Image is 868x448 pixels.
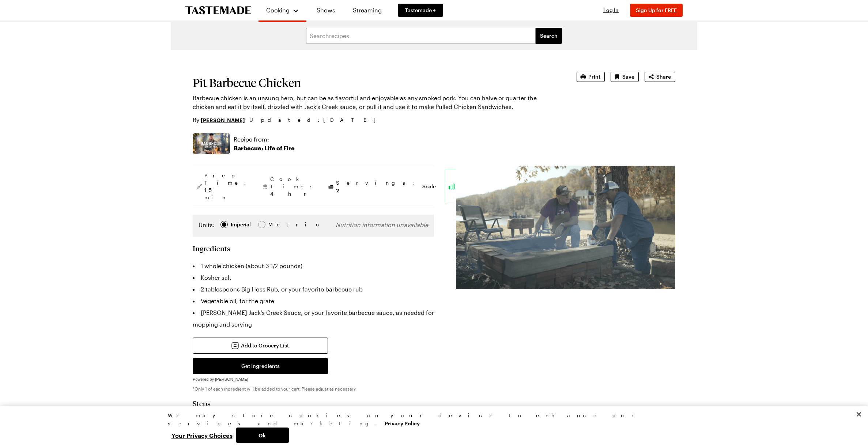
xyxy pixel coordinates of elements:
li: Kosher salt [193,272,434,283]
div: Imperial [231,221,251,229]
span: Metric [268,221,284,229]
li: 1 whole chicken (about 3 1/2 pounds) [193,260,434,272]
p: Recipe from: [234,135,295,144]
a: More information about your privacy, opens in a new tab [385,419,420,426]
span: Print [588,73,600,80]
label: Units: [199,221,215,229]
div: Privacy [168,411,694,443]
button: Close [851,406,867,422]
a: To Tastemade Home Page [185,6,251,15]
button: Sign Up for FREE [630,4,683,17]
span: Servings: [336,179,419,194]
button: Save recipe [611,72,639,82]
button: Log In [596,7,626,14]
button: Your Privacy Choices [168,428,236,443]
span: 2 [336,187,339,193]
a: Powered by [PERSON_NAME] [193,375,248,382]
h1: Pit Barbecue Chicken [193,76,556,89]
button: Scale [422,183,436,190]
span: Imperial [231,221,252,229]
a: Tastemade + [398,4,443,17]
p: Barbecue chicken is an unsung hero, but can be as flavorful and enjoyable as any smoked pork. You... [193,94,556,111]
span: Save [622,73,634,80]
button: filters [536,28,562,44]
span: Search [540,32,558,39]
h2: Ingredients [193,244,230,253]
a: Recipe from:Barbecue: Life of Fire [234,135,295,153]
a: [PERSON_NAME] [201,116,245,124]
div: Metric [268,221,284,229]
button: Get Ingredients [193,358,328,374]
p: Barbecue: Life of Fire [234,144,295,153]
span: Cooking [266,7,290,14]
h2: Steps [193,399,434,408]
span: Cook Time: 4 hr [270,176,316,197]
span: Prep Time: 15 min [204,172,250,201]
div: Imperial Metric [199,221,284,231]
span: Powered by [PERSON_NAME] [193,377,248,381]
span: Nutrition information unavailable [336,221,428,228]
span: Share [656,73,671,80]
button: Share [645,72,675,82]
span: Tastemade + [405,7,436,14]
span: Updated : [DATE] [249,116,383,124]
button: Cooking [266,3,299,18]
button: Print [577,72,605,82]
div: We may store cookies on your device to enhance our services and marketing. [168,411,694,428]
p: *Only 1 of each ingredient will be added to your cart. Please adjust as necessary. [193,386,434,392]
img: Recipe image thumbnail [456,166,675,289]
button: Add to Grocery List [193,338,328,354]
button: Ok [236,428,289,443]
img: Show where recipe is used [193,133,230,154]
p: By [193,116,245,124]
li: 2 tablespoons Big Hoss Rub, or your favorite barbecue rub [193,283,434,295]
span: Sign Up for FREE [636,7,677,13]
li: Vegetable oil, for the grate [193,295,434,307]
span: Add to Grocery List [241,342,289,349]
span: Log In [603,7,619,13]
li: [PERSON_NAME] Jack’s Creek Sauce, or your favorite barbecue sauce, as needed for mopping and serving [193,307,434,330]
